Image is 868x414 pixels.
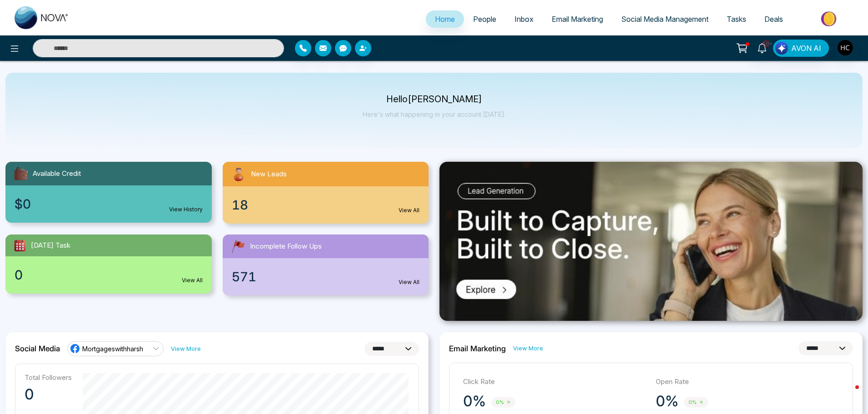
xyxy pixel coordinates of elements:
[33,169,81,179] span: Available Credit
[727,15,746,24] span: Tasks
[363,110,506,118] p: Here's what happening in your account [DATE].
[169,205,203,214] a: View History
[15,265,23,284] span: 0
[473,15,496,24] span: People
[491,397,515,408] span: 0%
[552,15,603,24] span: Email Marketing
[171,344,201,353] a: View More
[13,165,29,182] img: availableCredit.svg
[399,206,419,214] a: View All
[250,241,322,252] span: Incomplete Follow Ups
[15,344,60,353] h2: Social Media
[182,276,203,284] a: View All
[25,385,72,404] p: 0
[25,373,72,382] p: Total Followers
[505,10,543,28] a: Inbox
[13,238,27,253] img: todayTask.svg
[513,344,543,353] a: View More
[797,9,863,29] img: Market-place.gif
[464,10,505,28] a: People
[718,10,755,28] a: Tasks
[751,40,773,55] a: 10+
[15,6,69,29] img: Nova CRM Logo
[775,42,788,55] img: Lead Flow
[837,383,859,405] iframe: Intercom live chat
[762,40,770,48] span: 10+
[656,392,678,410] p: 0%
[251,169,287,180] span: New Leads
[217,234,434,295] a: Incomplete Follow Ups571View All
[82,344,143,353] span: Mortgageswithharsh
[426,10,464,28] a: Home
[399,278,419,286] a: View All
[656,377,839,387] p: Open Rate
[514,15,534,24] span: Inbox
[773,40,829,57] button: AVON AI
[463,392,486,410] p: 0%
[230,165,247,183] img: newLeads.svg
[363,95,506,103] p: Hello [PERSON_NAME]
[230,238,246,254] img: followUps.svg
[463,377,647,387] p: Click Rate
[764,15,783,24] span: Deals
[435,15,455,24] span: Home
[791,43,821,54] span: AVON AI
[31,240,70,251] span: [DATE] Task
[232,195,248,214] span: 18
[15,195,31,214] span: $0
[543,10,612,28] a: Email Marketing
[232,267,256,286] span: 571
[755,10,792,28] a: Deals
[449,344,506,353] h2: Email Marketing
[439,162,863,321] img: .
[612,10,718,28] a: Social Media Management
[838,40,853,55] img: User Avatar
[621,15,708,24] span: Social Media Management
[684,397,708,408] span: 0%
[217,162,434,224] a: New Leads18View All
